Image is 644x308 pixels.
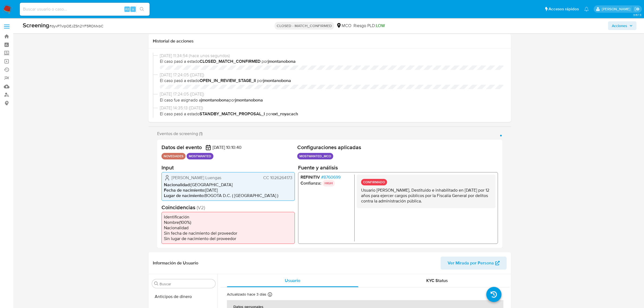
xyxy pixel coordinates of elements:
[235,97,263,103] b: jmontanobona
[200,58,260,64] b: CLOSED_MATCH_CONFIRMED
[336,23,351,29] div: MCO
[448,257,494,270] span: Ver Mirada por Persona
[132,6,134,12] span: s
[160,78,504,84] span: El caso pasó a estado por
[602,6,632,12] p: juan.montanobonaga@mercadolibre.com.co
[227,292,266,297] p: Actualizado hace 3 días
[272,111,298,117] b: ext_royacach
[200,77,256,84] b: OPEN_IN_REVIEW_STAGE_II
[263,77,291,84] b: jmontanobona
[608,21,636,30] button: Acciones
[160,105,504,111] span: [DATE] 14:35:13 ([DATE])
[136,5,147,13] button: search-icon
[354,23,385,29] span: Riesgo PLD:
[160,111,504,117] span: El caso pasó a estado por
[160,58,504,64] span: El caso pasó a estado por
[612,21,627,30] span: Acciones
[153,38,507,44] h1: Historial de acciones
[160,281,213,286] input: Buscar
[285,277,300,284] span: Usuario
[160,53,504,59] span: [DATE] 11:34:54 (hace unos segundos)
[201,97,229,103] b: jmontanobona
[49,23,103,29] span: # dyvP7vlpOEJZSh2YF5ROMxbC
[154,281,158,286] button: Buscar
[549,6,579,12] span: Accesos rápidos
[426,277,448,284] span: KYC Status
[160,72,504,78] span: [DATE] 17:24:05 ([DATE])
[153,260,198,266] h1: Información de Usuario
[584,7,589,11] a: Notificaciones
[160,91,504,97] span: [DATE] 17:24:05 ([DATE])
[634,6,640,12] a: Salir
[441,257,507,270] button: Ver Mirada por Persona
[125,6,129,12] span: Alt
[268,58,296,64] b: jmontanobona
[150,290,217,303] button: Anticipos de dinero
[20,6,150,13] input: Buscar usuario o caso...
[275,22,334,30] p: CLOSED - MATCH_CONFIRMED
[376,22,385,29] span: LOW
[23,21,49,30] b: Screening
[160,97,504,103] span: El caso fue asignado a por
[200,111,265,117] b: STANDBY_MATCH_PROPOSAL_I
